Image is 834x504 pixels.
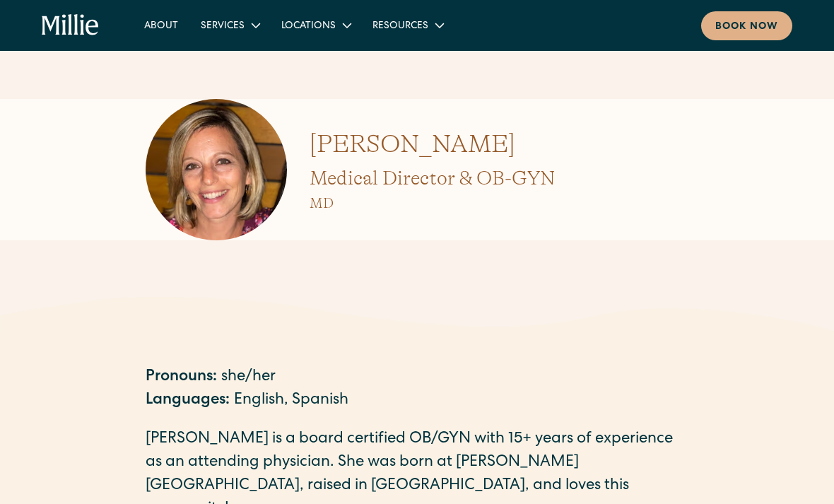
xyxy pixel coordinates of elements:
a: home [42,14,99,37]
div: Services [189,13,270,37]
h1: [PERSON_NAME] [310,125,555,163]
h3: MD [310,193,555,214]
div: she/her [221,366,276,389]
strong: Languages: [146,393,230,409]
img: Amy Kane profile photo [146,99,287,240]
div: Services [201,19,245,34]
div: Resources [372,19,428,34]
a: About [133,13,189,37]
div: Locations [281,19,336,34]
div: Resources [361,13,454,37]
div: Book now [715,20,778,35]
strong: Pronouns: [146,370,217,385]
h2: Medical Director & OB-GYN [310,163,555,193]
div: Locations [270,13,361,37]
div: English, Spanish [234,389,348,413]
a: Book now [701,11,792,40]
